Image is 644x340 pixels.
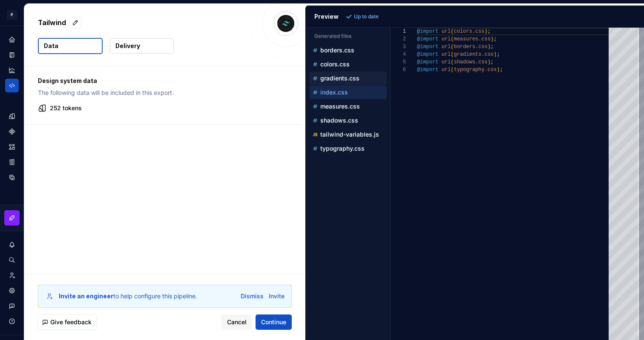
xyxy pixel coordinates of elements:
div: 5 [391,58,406,66]
p: Tailwind [38,17,66,28]
button: P [2,6,22,24]
p: 252 tokens [50,104,82,112]
span: Continue [261,318,286,326]
p: Design system data [38,77,287,85]
button: Notifications [5,238,19,251]
span: measures.css [454,36,490,42]
button: Give feedback [38,314,97,330]
span: url [441,51,451,57]
p: Data [44,42,58,50]
div: to help configure this pipeline. [59,292,197,300]
span: ; [494,36,497,42]
button: Search ⌘K [5,253,19,267]
p: gradients.css [320,75,359,82]
span: ) [497,67,500,73]
a: Code automation [5,79,19,92]
span: ; [490,44,493,50]
span: ( [451,29,454,34]
span: ( [451,59,454,65]
span: url [441,67,451,73]
a: Analytics [5,63,19,77]
a: Assets [5,140,19,154]
a: Invite team [5,269,19,282]
span: url [441,59,451,65]
span: ; [490,59,493,65]
button: Continue [256,314,292,330]
div: 4 [391,51,406,58]
a: Data sources [5,171,19,184]
span: ) [487,44,490,50]
span: ; [487,29,490,34]
span: ; [497,51,500,57]
span: ) [490,36,493,42]
span: typography.css [454,67,497,73]
a: Settings [5,284,19,297]
a: Home [5,33,19,46]
span: ) [494,51,497,57]
span: @import [417,59,438,65]
a: Documentation [5,48,19,62]
span: Cancel [227,318,247,326]
b: Invite an engineer [59,292,113,300]
p: borders.css [320,47,354,54]
button: shadows.css [309,116,387,125]
span: gradients.css [454,51,494,57]
button: Dismiss [241,292,264,300]
p: measures.css [320,103,360,110]
p: Up to date [354,13,379,20]
button: Cancel [221,314,252,330]
button: Contact support [5,299,19,313]
button: borders.css [309,46,387,55]
span: ; [500,67,503,73]
button: typography.css [309,144,387,153]
div: 6 [391,66,406,74]
span: shadows.css [454,59,487,65]
div: Preview [314,12,339,21]
a: Components [5,125,19,138]
p: index.css [320,89,348,96]
span: ( [451,67,454,73]
span: @import [417,29,438,34]
span: ( [451,36,454,42]
a: Storybook stories [5,155,19,169]
span: @import [417,36,438,42]
a: Design tokens [5,109,19,123]
span: url [441,29,451,34]
button: colors.css [309,60,387,69]
button: measures.css [309,102,387,111]
button: Invite [269,292,285,300]
button: index.css [309,88,387,97]
button: tailwind-variables.js [309,130,387,139]
span: ( [451,44,454,50]
span: url [441,36,451,42]
button: Delivery [110,38,174,54]
p: tailwind-variables.js [320,131,379,138]
span: @import [417,44,438,50]
div: 2 [391,35,406,43]
p: Delivery [115,42,140,50]
span: ) [487,59,490,65]
div: 1 [391,28,406,35]
div: P [7,10,17,20]
p: colors.css [320,61,350,68]
div: 3 [391,43,406,51]
span: colors.css [454,29,484,34]
button: gradients.css [309,74,387,83]
p: shadows.css [320,117,358,124]
span: Give feedback [50,318,92,326]
span: @import [417,67,438,73]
